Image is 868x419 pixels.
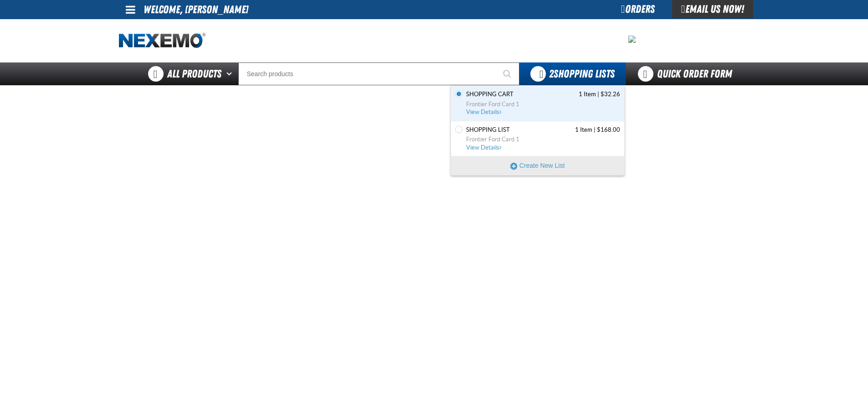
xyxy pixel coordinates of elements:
[238,62,519,85] input: Search
[497,62,519,85] button: Start Searching
[575,126,592,134] span: 1 Item
[626,62,749,85] a: Quick Order Form
[597,91,599,98] span: |
[119,33,205,49] a: Home
[466,126,510,134] span: Shopping List
[167,66,221,82] span: All Products
[579,90,596,98] span: 1 Item
[628,36,636,43] img: a16c09d2614d0dd13c7523e6b8547ec9.png
[466,135,620,144] span: Frontier Ford Card 1
[464,90,620,116] a: Shopping Cart contains 1 item. Total cost is $32.26. Click to see all items, discounts, taxes and...
[451,156,624,175] button: Create New List. Opens a popup
[119,33,205,49] img: Nexemo logo
[466,109,503,115] span: View Details
[451,85,625,176] div: You have 2 Shopping Lists. Open to view details
[597,126,620,134] span: $168.00
[519,62,626,85] button: You have 2 Shopping Lists. Open to view details
[549,67,554,80] strong: 2
[466,100,620,109] span: Frontier Ford Card 1
[223,62,238,85] button: Open All Products pages
[549,67,615,80] span: Shopping Lists
[466,144,503,151] span: View Details
[594,126,596,133] span: |
[601,90,620,98] span: $32.26
[464,126,620,152] a: Shopping List contains 1 item. Total cost is $168.00. Click to see all items, discounts, taxes an...
[466,90,514,98] span: Shopping Cart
